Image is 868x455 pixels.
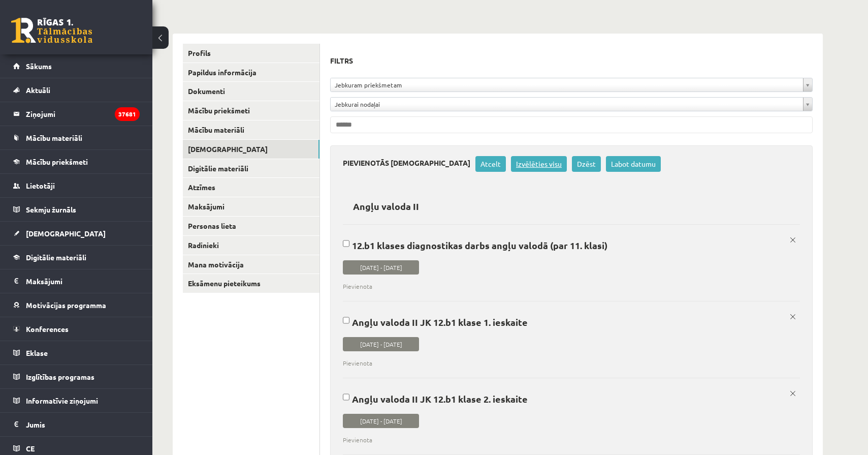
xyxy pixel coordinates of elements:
a: Aktuāli [13,78,140,102]
a: Rīgas 1. Tālmācības vidusskola [11,18,92,43]
legend: Maksājumi [26,269,140,293]
a: x [786,386,800,401]
a: Mana motivācija [183,255,319,274]
a: Sekmju žurnāls [13,198,140,221]
a: Digitālie materiāli [183,159,319,178]
a: Motivācijas programma [13,293,140,317]
span: Pievienota [343,435,792,444]
a: Atzīmes [183,178,319,197]
a: x [786,233,800,247]
a: Profils [183,44,319,63]
h3: Filtrs [330,54,800,68]
p: 12.b1 klases diagnostikas darbs angļu valodā (par 11. klasi) [343,240,792,251]
a: Papildus informācija [183,63,319,82]
a: Mācību materiāli [13,126,140,149]
a: Mācību priekšmeti [13,150,140,173]
legend: Ziņojumi [26,102,140,126]
a: Konferences [13,317,140,341]
a: Izglītības programas [13,365,140,388]
a: Jebkuram priekšmetam [331,78,812,92]
h3: Pievienotās [DEMOGRAPHIC_DATA] [343,156,475,167]
span: Izglītības programas [26,372,94,381]
a: Eksāmenu pieteikums [183,274,319,293]
a: Dzēst [572,156,601,172]
a: Dokumenti [183,82,319,101]
h2: Angļu valoda II [343,194,429,218]
span: [DEMOGRAPHIC_DATA] [26,229,106,238]
a: Maksājumi [13,269,140,293]
a: [DEMOGRAPHIC_DATA] [13,222,140,245]
span: Sekmju žurnāls [26,205,76,214]
a: Jebkurai nodaļai [331,98,812,111]
input: Angļu valoda II JK 12.b1 klase 2. ieskaite [DATE] - [DATE] Pievienota x [343,393,349,401]
a: x [786,310,800,324]
span: Konferences [26,324,69,333]
span: Motivācijas programma [26,300,106,310]
input: Angļu valoda II JK 12.b1 klase 1. ieskaite [DATE] - [DATE] Pievienota x [343,317,349,324]
a: Ziņojumi37681 [13,102,140,126]
span: Pievienota [343,358,792,368]
a: Digitālie materiāli [13,246,140,269]
span: [DATE] - [DATE] [343,337,419,351]
a: Izvēlēties visu [511,156,567,172]
a: Jumis [13,413,140,436]
p: Angļu valoda II JK 12.b1 klase 1. ieskaite [343,317,792,327]
span: [DATE] - [DATE] [343,260,419,275]
a: Labot datumu [606,156,661,172]
a: Radinieki [183,236,319,255]
span: Aktuāli [26,85,50,95]
a: Atcelt [475,156,506,172]
span: Lietotāji [26,181,55,190]
a: [DEMOGRAPHIC_DATA] [183,140,319,159]
span: Pievienota [343,282,792,291]
span: [DATE] - [DATE] [343,414,419,428]
a: Lietotāji [13,174,140,197]
a: Eklase [13,341,140,365]
span: Mācību materiāli [26,133,82,142]
span: Mācību priekšmeti [26,157,88,166]
i: 37681 [115,107,140,121]
span: Jebkuram priekšmetam [335,78,799,92]
span: CE [26,444,35,453]
span: Digitālie materiāli [26,253,86,262]
span: Sākums [26,62,52,71]
a: Informatīvie ziņojumi [13,389,140,412]
span: Informatīvie ziņojumi [26,396,98,405]
a: Mācību priekšmeti [183,101,319,120]
a: Maksājumi [183,197,319,216]
p: Angļu valoda II JK 12.b1 klase 2. ieskaite [343,393,792,404]
a: Mācību materiāli [183,120,319,139]
a: Sākums [13,54,140,78]
input: 12.b1 klases diagnostikas darbs angļu valodā (par 11. klasi) [DATE] - [DATE] Pievienota x [343,240,349,247]
span: Eklase [26,348,48,357]
span: Jumis [26,420,45,429]
a: Personas lieta [183,217,319,235]
span: Jebkurai nodaļai [335,98,799,111]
